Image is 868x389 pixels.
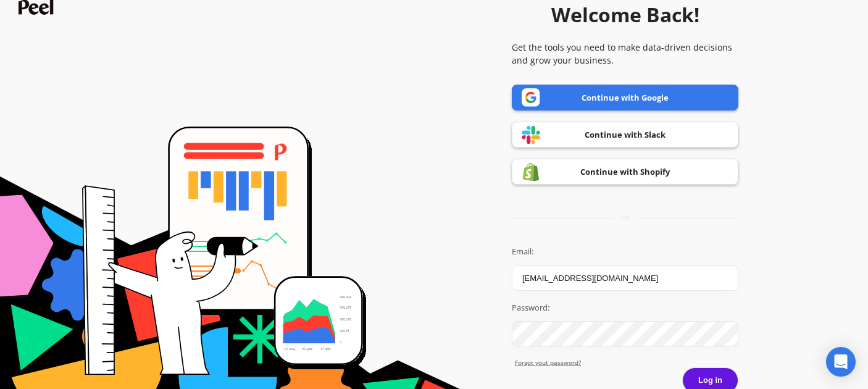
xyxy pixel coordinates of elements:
[826,347,856,377] div: Open Intercom Messenger
[522,125,540,144] img: Slack logo
[512,246,738,258] label: Email:
[515,358,738,367] a: Forgot yout password?
[512,41,738,67] p: Get the tools you need to make data-driven decisions and grow your business.
[512,266,738,291] input: you@example.com
[512,302,738,314] label: Password:
[512,214,738,223] div: or
[522,162,540,182] img: Shopify logo
[512,85,738,111] a: Continue with Google
[512,122,738,148] a: Continue with Slack
[522,88,540,107] img: Google logo
[512,159,738,185] a: Continue with Shopify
